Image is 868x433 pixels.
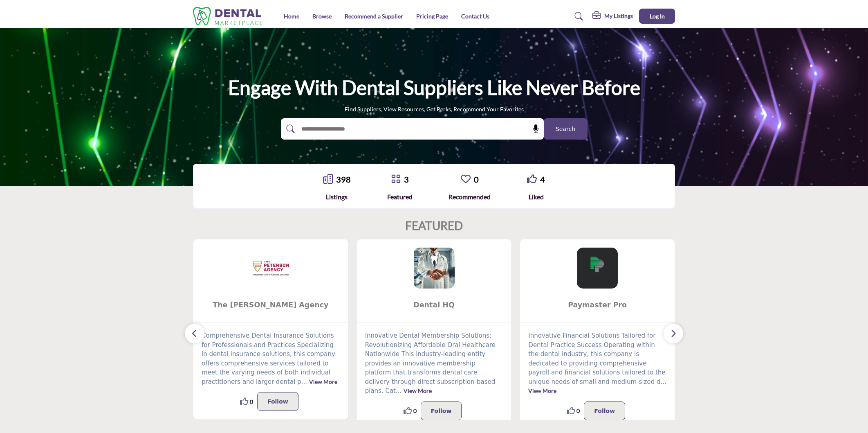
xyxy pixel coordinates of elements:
[544,118,588,140] button: Search
[257,392,298,411] button: Follow
[391,174,401,185] a: Go to Featured
[576,406,580,415] span: 0
[413,406,417,415] span: 0
[250,397,253,406] span: 0
[414,248,455,289] img: Dental HQ
[404,174,409,184] a: 3
[323,192,351,202] div: Listings
[301,378,307,386] span: ...
[528,331,666,396] p: Innovative Financial Solutions Tailored for Dental Practice Success Operating within the dental i...
[193,7,267,25] img: Site Logo
[267,397,288,406] p: Follow
[365,331,503,396] p: Innovative Dental Membership Solutions: Revolutionizing Affordable Oral Healthcare Nationwide Thi...
[193,294,348,316] a: The [PERSON_NAME] Agency
[345,13,403,20] a: Recommend a Supplier
[639,9,675,24] button: Log In
[404,387,432,394] a: View More
[577,248,618,289] img: Paymaster Pro
[461,13,489,20] a: Contact Us
[309,378,337,385] a: View More
[540,174,545,184] a: 4
[312,13,332,20] a: Browse
[532,294,662,316] b: Paymaster Pro
[528,387,556,394] a: View More
[206,294,336,316] b: The Peterson Agency
[369,300,499,310] span: Dental HQ
[345,105,524,113] p: Find Suppliers, View Resources, Get Perks, Recommend Your Favorites
[396,387,401,395] span: ...
[520,294,675,316] a: Paymaster Pro
[527,192,545,202] div: Liked
[556,125,575,133] span: Search
[604,12,633,20] h5: My Listings
[250,248,291,289] img: The Peterson Agency
[592,11,633,21] div: My Listings
[421,401,462,420] button: Follow
[449,192,491,202] div: Recommended
[594,406,615,416] p: Follow
[387,192,413,202] div: Featured
[416,13,448,20] a: Pricing Page
[567,10,588,23] a: Search
[206,300,336,310] span: The [PERSON_NAME] Agency
[584,401,625,420] button: Follow
[405,219,463,233] h2: FEATURED
[369,294,499,316] b: Dental HQ
[202,331,340,386] p: Comprehensive Dental Insurance Solutions for Professionals and Practices Specializing in dental i...
[336,174,351,184] a: 398
[532,300,662,310] span: Paymaster Pro
[527,174,537,184] i: Go to Liked
[357,294,511,316] a: Dental HQ
[474,174,479,184] a: 0
[461,174,471,185] a: Go to Recommended
[650,13,665,20] span: Log In
[431,406,452,416] p: Follow
[661,378,666,386] span: ...
[228,75,640,100] h1: Engage with Dental Suppliers Like Never Before
[284,13,299,20] a: Home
